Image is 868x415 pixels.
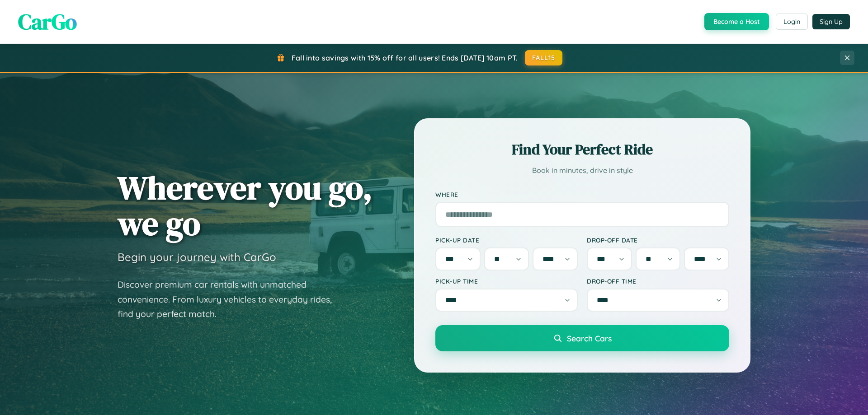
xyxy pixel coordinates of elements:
button: FALL15 [525,50,563,65]
button: Become a Host [704,13,769,30]
label: Where [435,191,729,198]
button: Search Cars [435,325,729,351]
h2: Find Your Perfect Ride [435,140,729,159]
h1: Wherever you go, we go [118,170,373,241]
label: Pick-up Date [435,236,578,244]
span: CarGo [18,7,77,37]
label: Drop-off Date [587,236,729,244]
span: Fall into savings with 15% off for all users! Ends [DATE] 10am PT. [292,53,518,62]
p: Book in minutes, drive in style [435,164,729,177]
h3: Begin your journey with CarGo [118,250,276,264]
p: Discover premium car rentals with unmatched convenience. From luxury vehicles to everyday rides, ... [118,277,344,322]
button: Login [776,14,808,30]
span: Search Cars [567,333,612,343]
button: Sign Up [812,14,850,29]
label: Pick-up Time [435,277,578,285]
label: Drop-off Time [587,277,729,285]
